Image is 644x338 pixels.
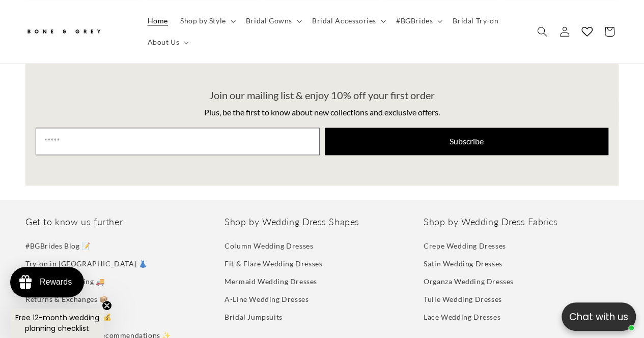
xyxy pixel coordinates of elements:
img: Bone and Grey Bridal [25,23,102,40]
span: About Us [148,38,180,47]
span: Bridal Try-on [453,16,498,25]
a: Bridal Jumpsuits [225,308,283,326]
span: Join our mailing list & enjoy 10% off your first order [209,89,435,101]
summary: #BGBrides [390,10,446,32]
summary: Bridal Accessories [306,10,390,32]
a: Fit & Flare Wedding Dresses [225,255,322,272]
h2: Shop by Wedding Dress Shapes [225,216,419,228]
summary: About Us [142,32,193,53]
a: Column Wedding Dresses [225,239,313,255]
a: Try-on in [GEOGRAPHIC_DATA] 👗 [25,255,147,272]
span: Home [148,16,168,25]
span: Plus, be the first to know about new collections and exclusive offers. [204,107,440,117]
a: Lace Wedding Dresses [424,308,500,326]
button: Close teaser [102,300,112,311]
p: Chat with us [562,310,636,324]
a: Crepe Wedding Dresses [424,239,506,255]
span: #BGBrides [396,16,433,25]
a: Home [142,10,174,32]
h2: Shop by Wedding Dress Fabrics [424,216,619,228]
span: Bridal Accessories [312,16,376,25]
h2: Get to know us further [25,216,220,228]
a: Delivery & Shipping 🚚 [25,272,105,290]
a: Tulle Wedding Dresses [424,290,502,308]
span: Bridal Gowns [246,16,292,25]
summary: Bridal Gowns [240,10,306,32]
button: Subscribe [325,128,609,155]
span: Shop by Style [180,16,226,25]
a: #BGBrides Blog 📝 [25,239,91,255]
a: A-Line Wedding Dresses [225,290,309,308]
summary: Shop by Style [174,10,240,32]
a: Satin Wedding Dresses [424,255,502,272]
input: Email [36,128,320,155]
div: Free 12-month wedding planning checklistClose teaser [10,309,104,338]
a: Returns & Exchanges 📦 [25,290,108,308]
a: Bridal Try-on [446,10,505,32]
summary: Search [531,20,553,43]
a: Bone and Grey Bridal [22,19,131,44]
div: Rewards [40,278,72,287]
a: Mermaid Wedding Dresses [225,272,317,290]
button: Open chatbox [562,302,636,331]
span: Free 12-month wedding planning checklist [15,313,99,333]
a: Organza Wedding Dresses [424,272,514,290]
